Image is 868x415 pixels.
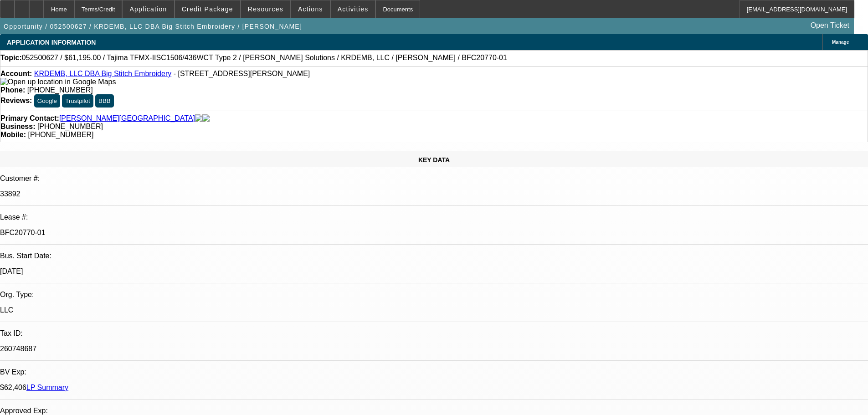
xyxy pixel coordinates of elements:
[0,123,35,130] strong: Business:
[418,156,450,164] span: KEY DATA
[291,0,330,18] button: Actions
[0,78,116,86] a: View Google Maps
[241,0,290,18] button: Resources
[338,5,369,13] span: Activities
[59,114,195,123] a: [PERSON_NAME][GEOGRAPHIC_DATA]
[62,94,93,108] button: Trustpilot
[174,70,310,77] span: - [STREET_ADDRESS][PERSON_NAME]
[95,94,114,108] button: BBB
[0,97,32,104] strong: Reviews:
[0,78,116,86] img: Open up location in Google Maps
[248,5,283,13] span: Resources
[0,70,32,77] strong: Account:
[27,86,93,94] span: [PHONE_NUMBER]
[0,131,26,138] strong: Mobile:
[34,70,171,77] a: KRDEMB, LLC DBA Big Stitch Embroidery
[807,18,853,33] a: Open Ticket
[34,94,60,108] button: Google
[0,114,59,123] strong: Primary Contact:
[129,5,167,13] span: Application
[182,5,233,13] span: Credit Package
[22,54,507,62] span: 052500627 / $61,195.00 / Tajima TFMX-IISC1506/436WCT Type 2 / [PERSON_NAME] Solutions / KRDEMB, L...
[202,114,210,123] img: linkedin-icon.png
[26,384,68,391] a: LP Summary
[37,123,103,130] span: [PHONE_NUMBER]
[175,0,240,18] button: Credit Package
[298,5,323,13] span: Actions
[4,23,302,30] span: Opportunity / 052500627 / KRDEMB, LLC DBA Big Stitch Embroidery / [PERSON_NAME]
[0,86,25,94] strong: Phone:
[832,40,849,45] span: Manage
[28,131,93,138] span: [PHONE_NUMBER]
[123,0,174,18] button: Application
[331,0,375,18] button: Activities
[195,114,202,123] img: facebook-icon.png
[7,39,96,46] span: APPLICATION INFORMATION
[0,54,22,62] strong: Topic:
